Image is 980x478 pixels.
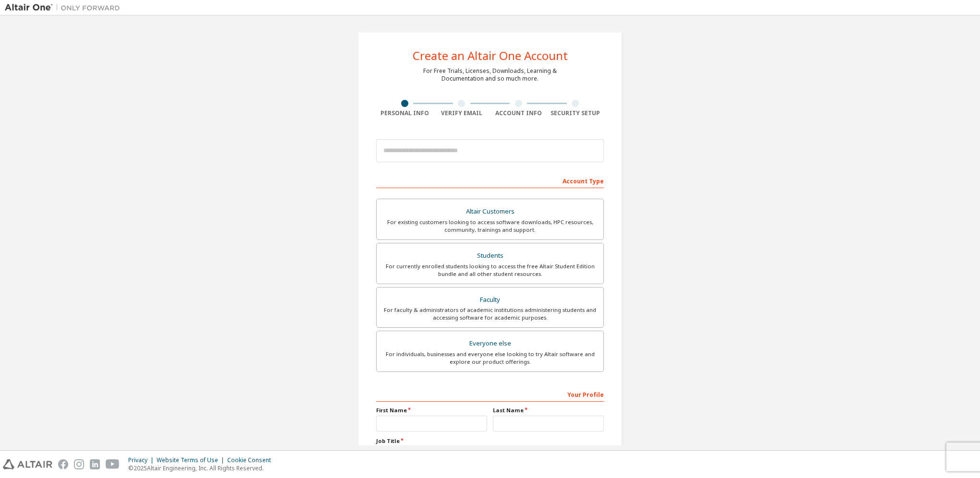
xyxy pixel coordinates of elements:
[382,263,598,278] div: For currently enrolled students looking to access the free Altair Student Edition bundle and all ...
[90,459,100,469] img: linkedin.svg
[382,218,598,234] div: For existing customers looking to access software downloads, HPC resources, community, trainings ...
[227,456,277,464] div: Cookie Consent
[490,109,547,117] div: Account Info
[433,109,490,117] div: Verify Email
[382,350,598,366] div: For individuals, businesses and everyone else looking to try Altair software and explore our prod...
[157,456,227,464] div: Website Terms of Use
[74,459,84,469] img: instagram.svg
[376,437,604,445] label: Job Title
[376,109,433,117] div: Personal Info
[382,205,598,218] div: Altair Customers
[413,50,568,61] div: Create an Altair One Account
[382,249,598,263] div: Students
[106,459,120,469] img: youtube.svg
[376,406,487,414] label: First Name
[382,337,598,350] div: Everyone else
[382,306,598,322] div: For faculty & administrators of academic institutions administering students and accessing softwa...
[547,109,604,117] div: Security Setup
[128,456,157,464] div: Privacy
[423,67,557,83] div: For Free Trials, Licenses, Downloads, Learning & Documentation and so much more.
[376,173,604,188] div: Account Type
[58,459,68,469] img: facebook.svg
[376,386,604,402] div: Your Profile
[382,293,598,307] div: Faculty
[5,3,125,12] img: Altair One
[493,406,604,414] label: Last Name
[128,464,277,472] p: © 2025 Altair Engineering, Inc. All Rights Reserved.
[3,459,52,469] img: altair_logo.svg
